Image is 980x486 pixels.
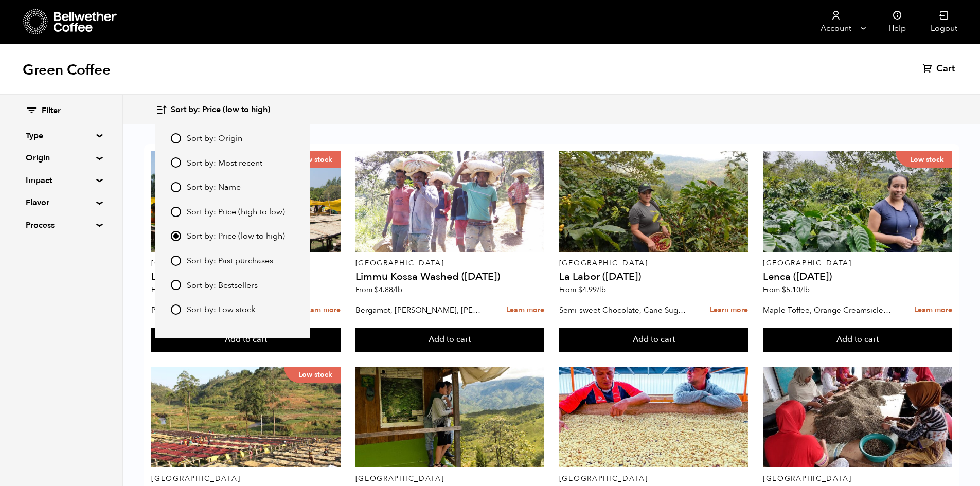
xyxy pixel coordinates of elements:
[26,130,97,142] summary: Type
[763,260,952,267] p: [GEOGRAPHIC_DATA]
[782,285,786,295] span: $
[355,260,545,267] p: [GEOGRAPHIC_DATA]
[355,285,402,295] span: From
[23,61,111,79] h1: Green Coffee
[26,219,97,231] summary: Process
[151,285,198,295] span: From
[922,63,957,75] a: Cart
[375,285,402,295] bdi: 4.88
[151,328,341,352] button: Add to cart
[355,475,545,482] p: [GEOGRAPHIC_DATA]
[578,285,582,295] span: $
[393,285,402,295] span: /lb
[26,152,97,164] summary: Origin
[284,367,341,383] p: Low stock
[171,133,181,143] input: Sort by: Origin
[559,285,606,295] span: From
[171,157,181,168] input: Sort by: Most recent
[302,299,341,321] a: Learn more
[187,304,255,316] span: Sort by: Low stock
[171,104,270,116] span: Sort by: Price (low to high)
[763,302,892,318] p: Maple Toffee, Orange Creamsicle, Bittersweet Chocolate
[355,302,484,318] p: Bergamot, [PERSON_NAME], [PERSON_NAME]
[187,133,242,145] span: Sort by: Origin
[187,182,241,193] span: Sort by: Name
[710,299,748,321] a: Learn more
[155,98,270,122] button: Sort by: Price (low to high)
[763,272,952,282] h4: Lenca ([DATE])
[578,285,606,295] bdi: 4.99
[506,299,544,321] a: Learn more
[559,272,749,282] h4: La Labor ([DATE])
[187,256,273,267] span: Sort by: Past purchases
[936,63,955,75] span: Cart
[763,328,952,352] button: Add to cart
[284,151,341,168] p: Low stock
[171,182,181,192] input: Sort by: Name
[26,196,97,209] summary: Flavor
[171,207,181,217] input: Sort by: Price (high to low)
[187,231,285,242] span: Sort by: Price (low to high)
[171,280,181,290] input: Sort by: Bestsellers
[597,285,606,295] span: /lb
[151,475,341,482] p: [GEOGRAPHIC_DATA]
[187,207,285,218] span: Sort by: Price (high to low)
[355,328,545,352] button: Add to cart
[187,158,262,169] span: Sort by: Most recent
[151,302,280,318] p: Peach, Wildflower Honey, Lime Zest
[171,231,181,241] input: Sort by: Price (low to high)
[151,272,341,282] h4: Limmu Kossa Washed ([DATE])
[559,260,749,267] p: [GEOGRAPHIC_DATA]
[151,367,341,467] a: Low stock
[187,280,258,292] span: Sort by: Bestsellers
[559,475,749,482] p: [GEOGRAPHIC_DATA]
[171,256,181,266] input: Sort by: Past purchases
[559,302,688,318] p: Semi-sweet Chocolate, Cane Sugar, Fig Jam
[763,285,810,295] span: From
[782,285,810,295] bdi: 5.10
[151,260,341,267] p: [GEOGRAPHIC_DATA]
[896,151,952,168] p: Low stock
[763,475,952,482] p: [GEOGRAPHIC_DATA]
[355,272,545,282] h4: Limmu Kossa Washed ([DATE])
[559,328,749,352] button: Add to cart
[800,285,810,295] span: /lb
[151,151,341,252] a: Low stock
[375,285,379,295] span: $
[171,304,181,315] input: Sort by: Low stock
[763,151,952,252] a: Low stock
[914,299,952,321] a: Learn more
[26,174,97,187] summary: Impact
[42,105,61,117] span: Filter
